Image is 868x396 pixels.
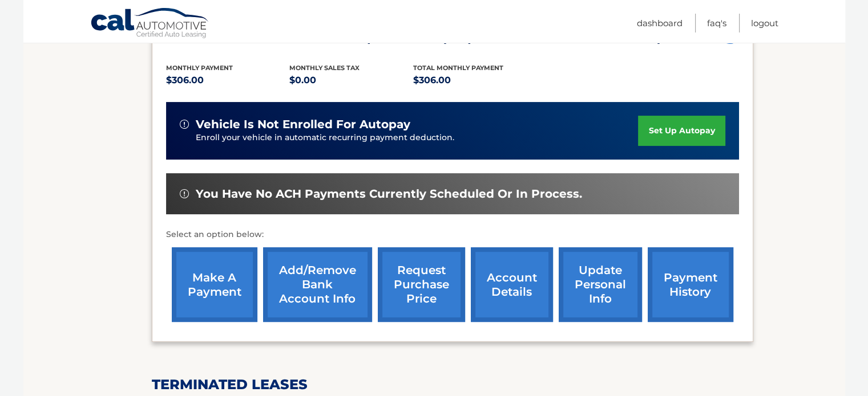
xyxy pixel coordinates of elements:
[196,187,582,201] span: You have no ACH payments currently scheduled or in process.
[196,117,410,132] span: vehicle is not enrolled for autopay
[152,376,753,393] h2: terminated leases
[172,247,257,322] a: make a payment
[180,120,189,129] img: alert-white.svg
[196,132,639,144] p: Enroll your vehicle in automatic recurring payment deduction.
[289,64,360,72] span: Monthly sales Tax
[180,189,189,198] img: alert-white.svg
[638,116,725,146] a: set up autopay
[289,72,413,88] p: $0.00
[166,64,233,72] span: Monthly Payment
[648,247,733,322] a: payment history
[413,64,503,72] span: Total Monthly Payment
[471,247,553,322] a: account details
[637,14,683,32] a: Dashboard
[707,14,726,32] a: FAQ's
[263,247,372,322] a: Add/Remove bank account info
[166,72,290,88] p: $306.00
[751,14,778,32] a: Logout
[413,72,537,88] p: $306.00
[166,228,739,242] p: Select an option below:
[378,247,465,322] a: request purchase price
[90,7,210,40] a: Cal Automotive
[559,247,642,322] a: update personal info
